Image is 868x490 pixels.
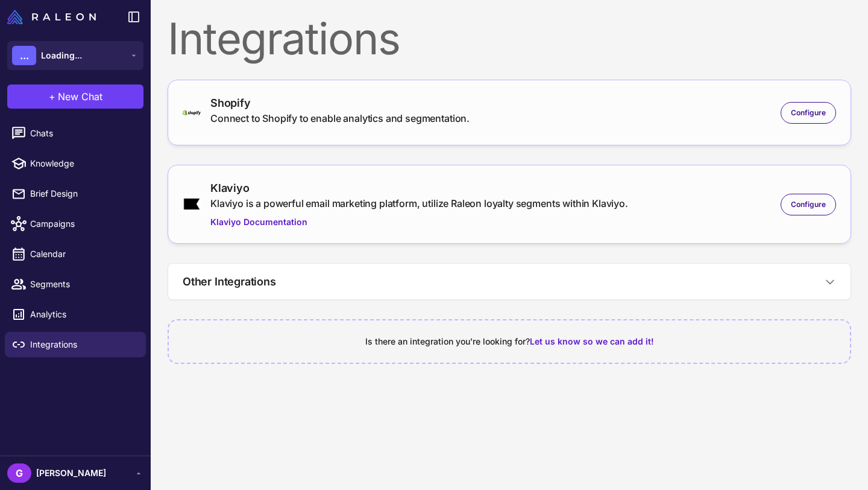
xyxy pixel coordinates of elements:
span: Loading... [41,49,82,62]
span: Knowledge [30,157,136,170]
div: Shopify [210,95,470,111]
a: Segments [5,272,146,297]
img: Raleon Logo [7,10,96,24]
span: Calendar [30,247,136,261]
span: Analytics [30,308,136,321]
a: Raleon Logo [7,10,101,24]
a: Brief Design [5,181,146,206]
div: ... [12,46,36,65]
span: Segments [30,278,136,291]
span: + [49,89,55,104]
a: Campaigns [5,211,146,237]
button: ...Loading... [7,41,143,70]
h3: Other Integrations [183,273,276,290]
button: +New Chat [7,84,143,109]
a: Chats [5,121,146,146]
span: Let us know so we can add it! [530,336,654,346]
span: [PERSON_NAME] [36,466,106,480]
div: Is there an integration you're looking for? [183,335,835,348]
img: klaviyo.png [183,197,201,211]
a: Calendar [5,241,146,267]
button: Other Integrations [168,264,851,299]
span: Integrations [30,338,136,351]
a: Klaviyo Documentation [210,215,628,229]
div: Klaviyo [210,180,628,196]
span: Configure [791,199,826,210]
div: Klaviyo is a powerful email marketing platform, utilize Raleon loyalty segments within Klaviyo. [210,196,628,211]
span: Configure [791,107,826,118]
div: Integrations [168,17,851,60]
div: G [7,463,31,483]
img: shopify-logo-primary-logo-456baa801ee66a0a435671082365958316831c9960c480451dd0330bcdae304f.svg [183,110,201,115]
span: Chats [30,127,136,140]
a: Knowledge [5,151,146,176]
a: Integrations [5,332,146,357]
div: Connect to Shopify to enable analytics and segmentation. [210,111,470,126]
a: Analytics [5,302,146,327]
span: Brief Design [30,187,136,200]
span: New Chat [58,89,102,104]
span: Campaigns [30,217,136,231]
